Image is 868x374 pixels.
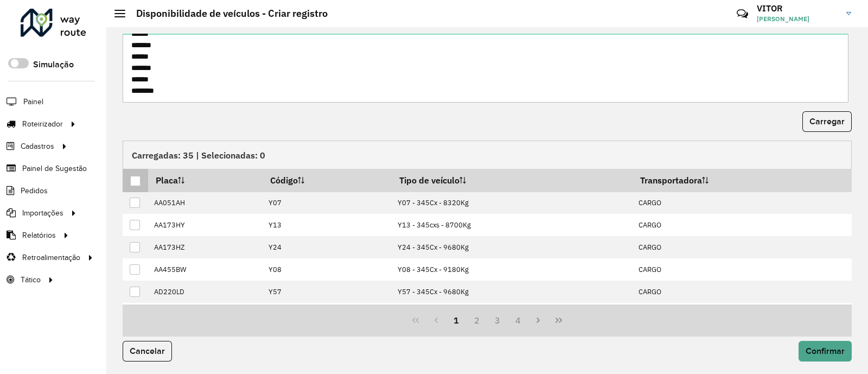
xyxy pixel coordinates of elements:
[528,310,548,331] button: Next Page
[263,303,392,325] td: Y73
[263,214,392,236] td: Y13
[21,141,54,152] span: Cadastros
[392,214,633,236] td: Y13 - 345cxs - 8700Kg
[21,274,41,286] span: Tático
[123,341,172,362] button: Cancelar
[392,281,633,303] td: Y57 - 345Cx - 9680Kg
[633,236,851,258] td: CARGO
[123,141,852,169] div: Carregadas: 35 | Selecionadas: 0
[802,111,852,132] button: Carregar
[148,192,263,214] td: AA051AH
[633,303,851,325] td: CARGO
[148,214,263,236] td: AA173HY
[148,303,263,325] td: AE763GQ
[799,341,852,362] button: Confirmar
[125,8,328,20] h2: Disponibilidade de veículos - Criar registro
[33,58,74,71] label: Simulação
[633,258,851,281] td: CARGO
[392,169,633,192] th: Tipo de veículo
[22,207,63,219] span: Importações
[633,169,851,192] th: Transportadora
[731,2,754,26] a: Contato Rápido
[263,281,392,303] td: Y57
[392,258,633,281] td: Y08 - 345Cx - 9180Kg
[757,14,838,24] span: [PERSON_NAME]
[392,192,633,214] td: Y07 - 345Cx - 8320Kg
[148,236,263,258] td: AA173HZ
[446,310,467,331] button: 1
[263,236,392,258] td: Y24
[392,303,633,325] td: Y73 - 504Cx - 14560Kg
[392,236,633,258] td: Y24 - 345Cx - 9680Kg
[148,169,263,192] th: Placa
[22,118,63,130] span: Roteirizador
[809,117,845,126] span: Carregar
[263,192,392,214] td: Y07
[263,169,392,192] th: Código
[22,230,56,241] span: Relatórios
[22,252,80,263] span: Retroalimentação
[148,258,263,281] td: AA455BW
[487,310,508,331] button: 3
[757,3,838,14] h3: VITOR
[23,96,43,107] span: Painel
[467,310,487,331] button: 2
[508,310,528,331] button: 4
[633,281,851,303] td: CARGO
[806,346,845,356] span: Confirmar
[22,163,87,174] span: Painel de Sugestão
[633,214,851,236] td: CARGO
[263,258,392,281] td: Y08
[548,310,569,331] button: Last Page
[130,346,165,356] span: Cancelar
[21,185,48,196] span: Pedidos
[633,192,851,214] td: CARGO
[148,281,263,303] td: AD220LD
